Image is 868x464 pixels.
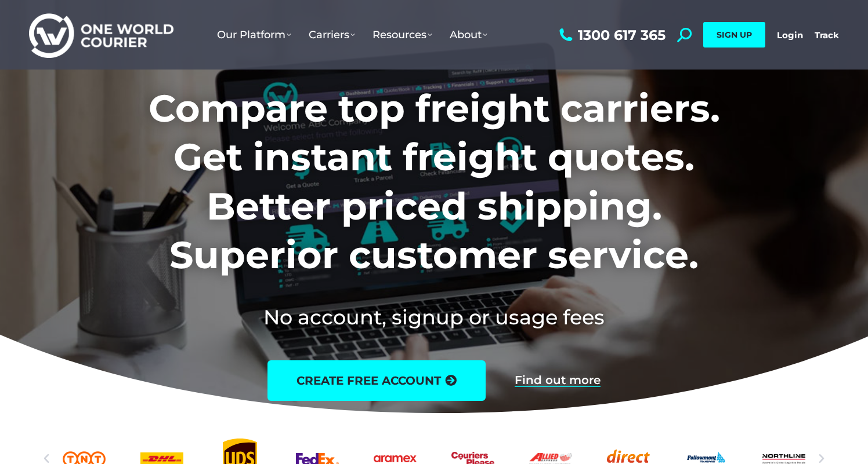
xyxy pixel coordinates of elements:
[267,360,486,401] a: create free account
[703,22,765,48] a: SIGN UP
[364,17,441,53] a: Resources
[217,28,291,41] span: Our Platform
[777,30,803,41] a: Login
[441,17,496,53] a: About
[29,12,173,59] img: One World Courier
[556,28,666,42] a: 1300 617 365
[515,374,601,387] a: Find out more
[450,28,487,41] span: About
[208,17,300,53] a: Our Platform
[372,28,432,41] span: Resources
[72,84,797,280] h1: Compare top freight carriers. Get instant freight quotes. Better priced shipping. Superior custom...
[72,303,797,331] h2: No account, signup or usage fees
[815,30,839,41] a: Track
[717,30,752,40] span: SIGN UP
[300,17,364,53] a: Carriers
[309,28,355,41] span: Carriers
